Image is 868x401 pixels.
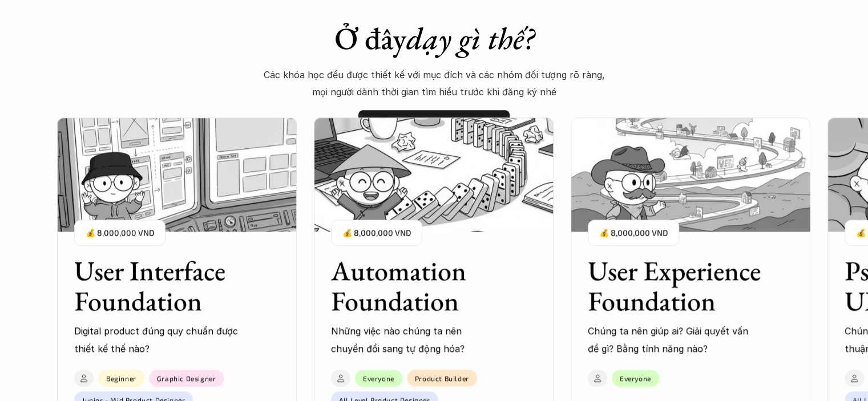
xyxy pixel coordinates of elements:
[406,18,534,58] em: dạy gì thế?
[415,374,469,382] p: Product Builder
[263,66,605,101] p: Các khóa học đều được thiết kế với mục đích và các nhóm đối tượng rõ ràng, mọi người dành thời gi...
[342,225,411,241] p: 💰 8,000,000 VND
[331,256,508,316] h3: Automation Foundation
[157,374,216,382] p: Graphic Designer
[106,374,136,382] p: Beginner
[331,322,496,357] p: Những việc nào chúng ta nên chuyển đổi sang tự động hóa?
[588,322,753,357] p: Chúng ta nên giúp ai? Giải quyết vấn đề gì? Bằng tính năng nào?
[235,20,634,57] h1: Ở đây
[86,225,154,241] p: 💰 8,000,000 VND
[588,256,765,316] h3: User Experience Foundation
[620,374,651,382] p: Everyone
[358,110,510,140] a: 🧠 So sánh các khóa
[599,225,668,241] p: 💰 8,000,000 VND
[74,322,240,357] p: Digital product đúng quy chuẩn được thiết kế thế nào?
[74,256,251,316] h3: User Interface Foundation
[363,374,394,382] p: Everyone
